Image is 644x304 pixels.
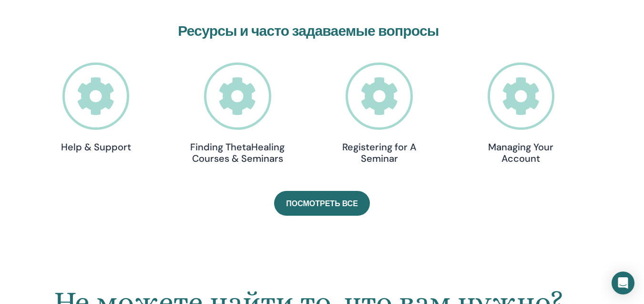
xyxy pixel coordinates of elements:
[612,272,634,294] div: Open Intercom Messenger
[332,63,427,164] a: Registering for A Seminar
[332,141,427,164] h4: Registering for A Seminar
[473,63,569,164] a: Managing Your Account
[274,191,370,216] a: Посмотреть все
[48,141,143,153] h4: Help & Support
[473,141,569,164] h4: Managing Your Account
[48,63,143,153] a: Help & Support
[190,141,285,164] h4: Finding ThetaHealing Courses & Seminars
[48,22,569,40] h3: Ресурсы и часто задаваемые вопросы
[286,199,358,209] span: Посмотреть все
[190,63,285,164] a: Finding ThetaHealing Courses & Seminars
